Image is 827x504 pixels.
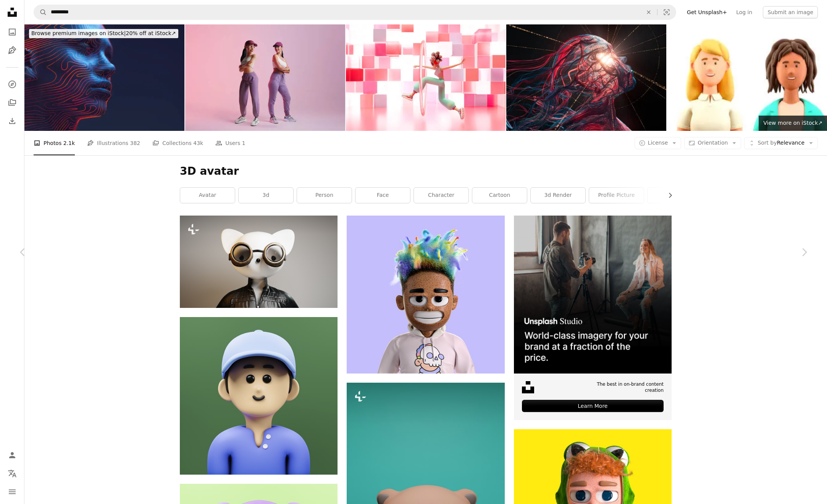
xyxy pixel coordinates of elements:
[31,30,126,36] span: Browse premium images on iStock |
[347,484,504,491] a: A brown and white stuffed animal sitting on top of a table
[657,5,676,19] button: Visual search
[34,5,47,19] button: Search Unsplash
[472,188,527,203] a: cartoon
[180,258,338,265] a: A white cat wearing glasses and a leather jacket
[355,188,410,203] a: face
[698,140,728,146] span: Orientation
[5,113,20,129] a: Download History
[5,24,20,40] a: Photos
[180,188,235,203] a: avatar
[522,381,534,393] img: file-1631678316303-ed18b8b5cb9cimage
[24,24,184,131] img: Digital Human Head Concept For AI, Metaverse And Facial Recognition Technology
[5,466,20,481] button: Language
[684,137,741,149] button: Orientation
[31,30,176,36] span: 20% off at iStock ↗
[215,131,246,155] a: Users 1
[763,120,822,126] span: View more on iStock ↗
[180,392,338,399] a: A cartoon character wearing a blue shirt and a blue hat
[663,188,672,203] button: scroll list to the right
[152,131,203,155] a: Collections 43k
[185,24,345,131] img: Happy young woman standing next to her metaverse avatar
[239,188,293,203] a: 3d
[5,77,20,92] a: Explore
[5,484,20,499] button: Menu
[347,291,504,298] a: A cartoon character with a weird haircut
[5,43,20,58] a: Illustrations
[514,216,672,420] a: The best in on-brand content creationLearn More
[531,188,585,203] a: 3d render
[24,24,183,43] a: Browse premium images on iStock|20% off at iStock↗
[635,137,682,149] button: License
[577,381,664,394] span: The best in on-brand content creation
[297,188,352,203] a: person
[180,164,672,178] h1: 3D avatar
[514,216,672,373] img: file-1715651741414-859baba4300dimage
[781,216,827,289] a: Next
[522,400,664,412] div: Learn More
[732,6,757,18] a: Log in
[759,116,827,131] a: View more on iStock↗
[648,188,702,203] a: profile
[346,24,506,131] img: Female character jumping through the gate to metaverse
[180,216,338,308] img: A white cat wearing glasses and a leather jacket
[758,139,804,147] span: Relevance
[667,24,827,131] img: 3D illustration of smiling people close up portraits set. Cute cartoon business men and women ava...
[758,140,777,146] span: Sort by
[130,139,141,147] span: 382
[347,216,504,373] img: A cartoon character with a weird haircut
[589,188,644,203] a: profile picture
[5,95,20,110] a: Collections
[640,5,657,19] button: Clear
[5,448,20,463] a: Log in / Sign up
[648,140,668,146] span: License
[193,139,203,147] span: 43k
[34,5,676,20] form: Find visuals sitewide
[506,24,666,131] img: Abstract Human Face - The Power Of The Mind - Artificial Intelligence, Psychology, Technology
[763,6,818,18] button: Submit an image
[87,131,140,155] a: Illustrations 382
[682,6,732,18] a: Get Unsplash+
[242,139,246,147] span: 1
[744,137,818,149] button: Sort byRelevance
[180,317,338,475] img: A cartoon character wearing a blue shirt and a blue hat
[414,188,468,203] a: character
